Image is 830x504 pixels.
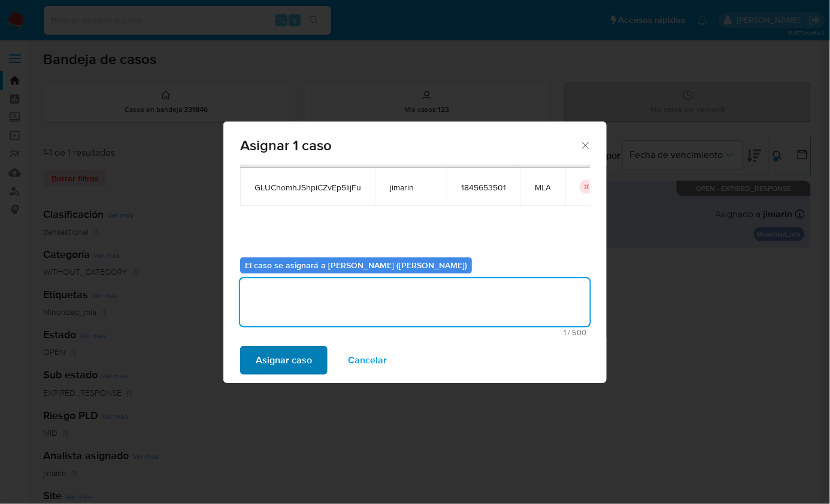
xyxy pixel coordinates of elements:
span: GLUChomhJShpiCZvEp5IijFu [255,182,361,193]
span: Cancelar [348,347,387,374]
button: Cancelar [332,346,402,375]
button: Cerrar ventana [580,139,590,150]
span: Asignar caso [256,347,312,374]
span: Asignar 1 caso [240,138,580,153]
div: assign-modal [223,122,607,383]
b: El caso se asignará a [PERSON_NAME] ([PERSON_NAME]) [245,259,467,271]
span: MLA [535,182,551,193]
span: Máximo 500 caracteres [244,329,586,336]
button: Asignar caso [240,346,328,375]
span: jimarin [390,182,432,193]
button: icon-button [580,180,594,194]
span: 1845653501 [461,182,506,193]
